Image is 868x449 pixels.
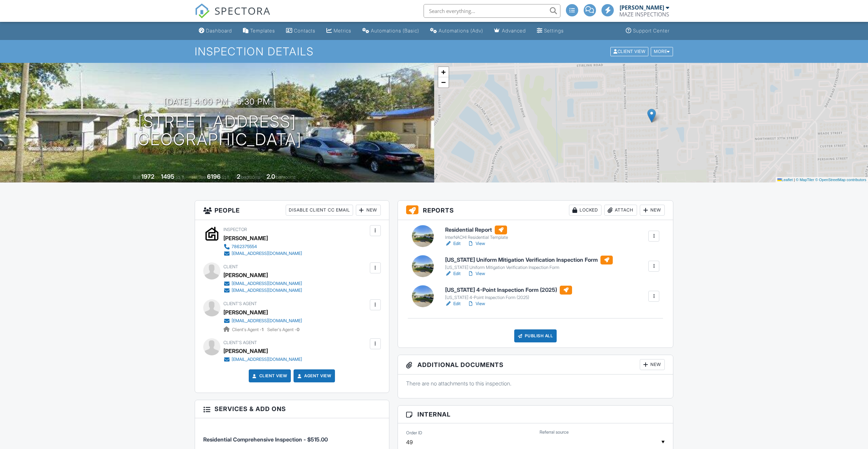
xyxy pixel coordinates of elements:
div: [EMAIL_ADDRESS][DOMAIN_NAME] [232,318,302,324]
a: Support Center [623,25,672,37]
div: [US_STATE] Uniform Mitigation Verification Inspection Form [445,265,613,270]
a: SPECTORA [195,9,271,24]
div: [US_STATE] 4-Point Inspection Form (2025) [445,295,572,300]
div: 2 [237,173,240,180]
div: Dashboard [206,28,232,33]
img: The Best Home Inspection Software - Spectora [195,3,210,18]
a: [US_STATE] 4-Point Inspection Form (2025) [US_STATE] 4-Point Inspection Form (2025) [445,286,572,301]
h1: [STREET_ADDRESS] [GEOGRAPHIC_DATA] [132,113,302,149]
label: Referral source [540,429,569,435]
a: View [467,300,485,307]
h3: Reports [398,201,673,220]
a: Metrics [324,25,354,37]
strong: 0 [297,327,299,332]
div: [EMAIL_ADDRESS][DOMAIN_NAME] [232,251,302,256]
span: bathrooms [276,175,296,180]
a: Automations (Advanced) [427,25,486,37]
a: [EMAIL_ADDRESS][DOMAIN_NAME] [223,250,302,257]
span: | [794,178,795,182]
div: [PERSON_NAME] [620,4,664,11]
div: [PERSON_NAME] [223,233,268,243]
span: Client [223,264,238,269]
div: Support Center [633,28,670,33]
div: 2.0 [267,173,275,180]
div: InterNACHI Residential Template [445,235,508,240]
a: © MapTiler [796,178,814,182]
a: Advanced [491,25,529,37]
div: Advanced [502,28,526,33]
div: Attach [604,205,637,216]
div: New [640,359,665,370]
span: Lot Size [192,175,206,180]
div: 1972 [141,173,154,180]
a: Automations (Basic) [360,25,422,37]
a: [US_STATE] Uniform Mitigation Verification Inspection Form [US_STATE] Uniform Mitigation Verifica... [445,256,613,271]
h1: Inspection Details [195,45,674,57]
a: Templates [240,25,278,37]
div: 1495 [161,173,174,180]
span: Residential Comprehensive Inspection - $515.00 [203,436,328,443]
div: 7862375554 [232,244,257,249]
a: © OpenStreetMap contributors [815,178,866,182]
a: Settings [534,25,567,37]
a: Zoom in [438,67,449,77]
span: sq. ft. [176,175,185,180]
a: Zoom out [438,77,449,87]
div: Locked [569,205,601,216]
span: Built [133,175,140,180]
a: Residential Report InterNACHI Residential Template [445,226,508,241]
span: bedrooms [241,175,260,180]
a: 7862375554 [223,243,302,250]
label: Order ID [406,430,422,436]
span: Seller's Agent - [267,327,299,332]
h6: [US_STATE] 4-Point Inspection Form (2025) [445,286,572,295]
a: Edit [445,240,461,247]
h3: Additional Documents [398,355,673,375]
div: 6196 [207,173,221,180]
a: Client View [610,49,650,54]
img: Marker [647,109,656,123]
span: Client's Agent [223,340,257,345]
div: New [640,205,665,216]
a: [PERSON_NAME] [223,307,268,317]
span: sq.ft. [222,175,230,180]
div: New [356,205,381,216]
div: More [651,47,673,56]
div: [EMAIL_ADDRESS][DOMAIN_NAME] [232,357,302,362]
span: + [441,68,445,76]
a: [EMAIL_ADDRESS][DOMAIN_NAME] [223,317,302,324]
span: Client's Agent [223,301,257,306]
div: Automations (Basic) [371,28,419,33]
a: Edit [445,300,461,307]
div: Templates [250,28,275,33]
div: Settings [544,28,564,33]
div: MAZE INSPECTIONS [619,11,669,18]
span: Client's Agent - [232,327,264,332]
h6: Residential Report [445,226,508,234]
h3: [DATE] 4:00 pm - 5:30 pm [164,97,270,106]
h3: Internal [398,406,673,423]
div: Client View [610,47,648,56]
a: View [467,240,485,247]
div: Publish All [514,329,557,342]
a: [EMAIL_ADDRESS][DOMAIN_NAME] [223,280,302,287]
input: Search everything... [424,4,560,18]
span: Inspector [223,227,247,232]
a: Edit [445,270,461,277]
h3: Services & Add ons [195,400,389,418]
a: Contacts [283,25,318,37]
strong: 1 [262,327,263,332]
div: [EMAIL_ADDRESS][DOMAIN_NAME] [232,288,302,293]
p: There are no attachments to this inspection. [406,380,665,387]
h3: People [195,201,389,220]
a: [EMAIL_ADDRESS][DOMAIN_NAME] [223,356,302,363]
a: [EMAIL_ADDRESS][DOMAIN_NAME] [223,287,302,294]
span: − [441,78,445,86]
a: Client View [251,372,287,379]
div: Disable Client CC Email [286,205,353,216]
span: SPECTORA [215,3,271,18]
a: [PERSON_NAME] [223,346,268,356]
a: Leaflet [777,178,793,182]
